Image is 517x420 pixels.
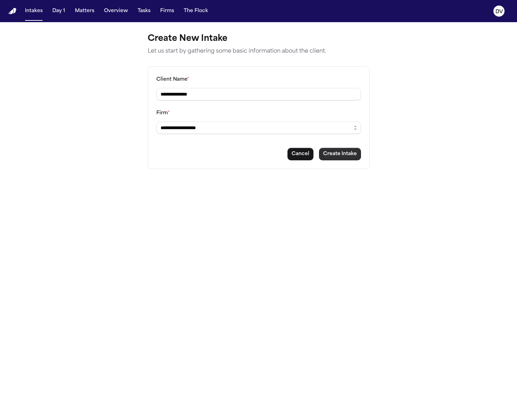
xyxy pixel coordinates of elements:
[101,5,131,17] button: Overview
[156,77,189,82] label: Client Name
[8,8,17,15] a: Home
[156,88,361,100] input: Client name
[148,33,370,44] h1: Create New Intake
[157,5,177,17] button: Firms
[181,5,211,17] button: The Flock
[135,5,153,17] button: Tasks
[22,5,45,17] button: Intakes
[8,8,17,15] img: Finch Logo
[319,148,361,160] button: Create intake
[72,5,97,17] button: Matters
[156,110,170,116] label: Firm
[148,47,370,55] p: Let us start by gathering some basic information about the client.
[287,148,313,160] button: Cancel intake creation
[50,5,68,17] button: Day 1
[156,122,361,134] input: Select a firm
